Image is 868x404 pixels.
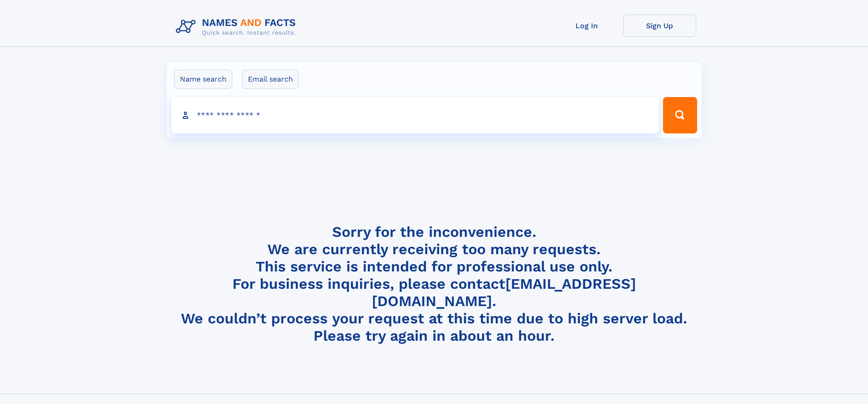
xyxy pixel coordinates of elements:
[172,15,303,39] img: Logo Names and Facts
[550,15,623,37] a: Log In
[172,223,696,345] h4: Sorry for the inconvenience. We are currently receiving too many requests. This service is intend...
[171,97,659,133] input: search input
[623,15,696,37] a: Sign Up
[174,70,232,89] label: Name search
[242,70,299,89] label: Email search
[663,97,697,133] button: Search Button
[372,275,636,310] a: [EMAIL_ADDRESS][DOMAIN_NAME]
